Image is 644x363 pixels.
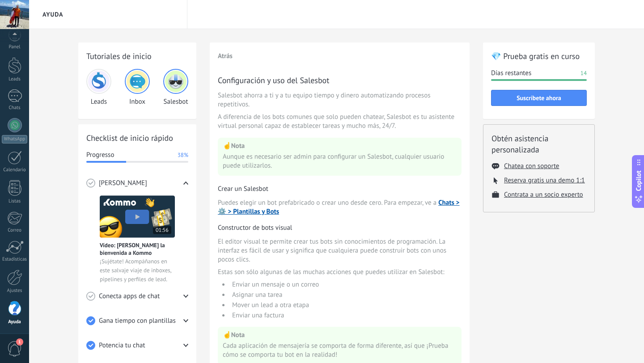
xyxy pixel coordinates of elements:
h2: Checklist de inicio rápido [86,132,188,144]
span: Suscríbete ahora [517,95,561,101]
img: Meet video [100,195,175,238]
span: Gana tiempo con plantillas [99,317,176,325]
span: 14 [580,69,587,78]
span: Estas son sólo algunas de las muchas acciones que puedes utilizar en Salesbot: [218,268,462,277]
a: Chats > ⚙️ > Plantillas y Bots [218,198,459,216]
span: Días restantes [491,69,531,78]
h2: Obtén asistencia personalizada [491,133,586,155]
div: Ajustes [2,288,28,294]
button: Reserva gratis una demo 1:1 [504,176,585,185]
div: Leads [86,69,111,106]
div: Correo [2,228,28,233]
li: Enviar un mensaje o un correo [229,280,462,289]
span: Copilot [634,171,643,191]
span: A diferencia de los bots comunes que solo pueden chatear, Salesbot es tu asistente virtual person... [218,113,462,131]
span: Conecta apps de chat [99,292,160,301]
div: Inbox [125,69,150,106]
span: Aunque es necesario ser admin para configurar un Salesbot, cualquier usuario puede utilizarlos. [223,152,457,170]
p: ☝️ Nota [223,331,457,339]
li: Mover un lead a otra etapa [229,301,462,309]
span: Progresso [86,151,114,160]
div: Chats [2,105,28,111]
h2: Tutoriales de inicio [86,51,188,62]
li: Enviar una factura [229,311,462,320]
span: El editor visual te permite crear tus bots sin conocimientos de programación. La interfaz es fáci... [218,237,462,264]
div: Calendario [2,167,28,173]
div: Ayuda [2,319,28,325]
span: Cada aplicación de mensajería se comporta de forma diferente, así que ¡Prueba cómo se comporta tu... [223,342,457,359]
h3: Crear un Salesbot [218,185,462,193]
li: Asignar una tarea [229,291,462,299]
div: Salesbot [163,69,188,106]
div: Listas [2,198,28,204]
div: WhatsApp [2,135,27,144]
button: Contrata a un socio experto [504,190,583,199]
span: Puedes elegir un bot prefabricado o crear uno desde cero. Para empezar, ve a [218,198,462,216]
button: Suscríbete ahora [491,90,587,106]
p: ☝️ Nota [223,142,457,150]
span: 38% [178,151,188,160]
h3: Constructor de bots visual [218,224,462,232]
span: Salesbot ahorra a ti y a tu equipo tiempo y dinero automatizando procesos repetitivos. [218,91,462,109]
span: Vídeo: [PERSON_NAME] la bienvenida a Kommo [100,241,175,257]
div: Leads [2,76,28,82]
div: Panel [2,44,28,50]
span: [PERSON_NAME] [99,179,147,188]
h3: Configuración y uso del Salesbot [218,75,462,86]
button: Atrás [218,52,233,60]
span: Potencia tu chat [99,341,145,350]
h2: 💎 Prueba gratis en curso [491,51,587,62]
span: ¡Sujétate! Acompáñanos en este salvaje viaje de inboxes, pipelines y perfiles de lead. [100,257,175,284]
div: Estadísticas [2,257,28,262]
button: Chatea con soporte [504,162,559,170]
span: 1 [16,338,23,346]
